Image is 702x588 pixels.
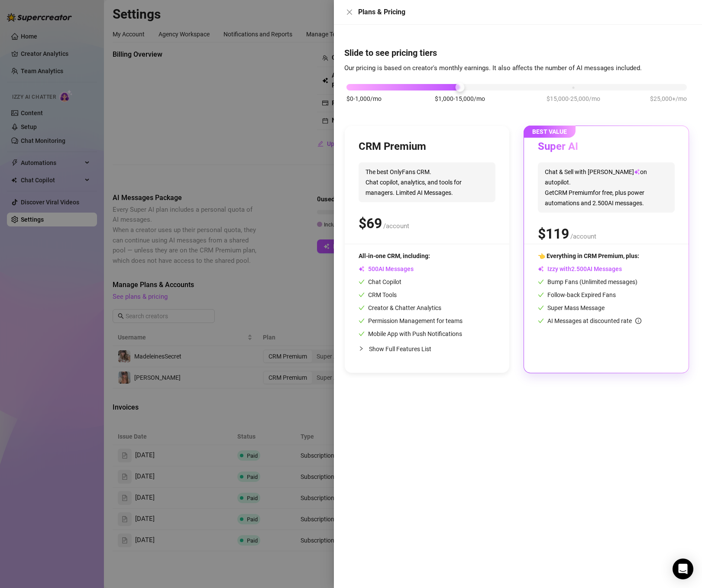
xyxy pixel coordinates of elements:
span: Bump Fans (Unlimited messages) [538,278,637,285]
span: Show Full Features List [369,346,431,352]
span: Follow-back Expired Fans [538,291,616,298]
h3: CRM Premium [359,140,426,154]
span: /account [383,222,409,230]
span: check [538,305,544,311]
span: Izzy with AI Messages [538,265,622,272]
span: $1,000-15,000/mo [435,94,485,103]
span: $25,000+/mo [650,94,687,103]
span: check [359,292,365,298]
span: $ [359,215,382,232]
span: AI Messages [359,265,414,272]
span: $15,000-25,000/mo [547,94,600,103]
span: check [359,305,365,311]
span: Creator & Chatter Analytics [359,304,441,311]
h4: Slide to see pricing tiers [344,47,692,59]
div: Show Full Features List [359,339,495,359]
span: /account [570,233,596,240]
div: Plans & Pricing [358,7,692,17]
span: $0-1,000/mo [346,94,382,103]
span: check [538,279,544,285]
span: BEST VALUE [524,126,576,138]
span: Super Mass Message [538,304,605,311]
span: check [538,318,544,324]
div: Open Intercom Messenger [673,559,693,579]
span: AI Messages at discounted rate [547,317,641,324]
span: $ [538,226,569,242]
h3: Super AI [538,140,578,154]
span: close [346,9,353,16]
span: check [359,318,365,324]
span: All-in-one CRM, including: [359,252,430,259]
span: collapsed [359,346,364,351]
span: Mobile App with Push Notifications [359,330,462,337]
button: Close [344,7,355,17]
span: info-circle [635,318,641,324]
span: Permission Management for teams [359,317,463,324]
span: check [538,292,544,298]
span: check [359,279,365,285]
span: Chat & Sell with [PERSON_NAME] on autopilot. Get CRM Premium for free, plus power automations and... [538,162,675,213]
span: CRM Tools [359,291,397,298]
span: Chat Copilot [359,278,401,285]
span: check [359,331,365,337]
span: 👈 Everything in CRM Premium, plus: [538,252,639,259]
span: The best OnlyFans CRM. Chat copilot, analytics, and tools for managers. Limited AI Messages. [359,162,495,202]
span: Our pricing is based on creator's monthly earnings. It also affects the number of AI messages inc... [344,64,642,72]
